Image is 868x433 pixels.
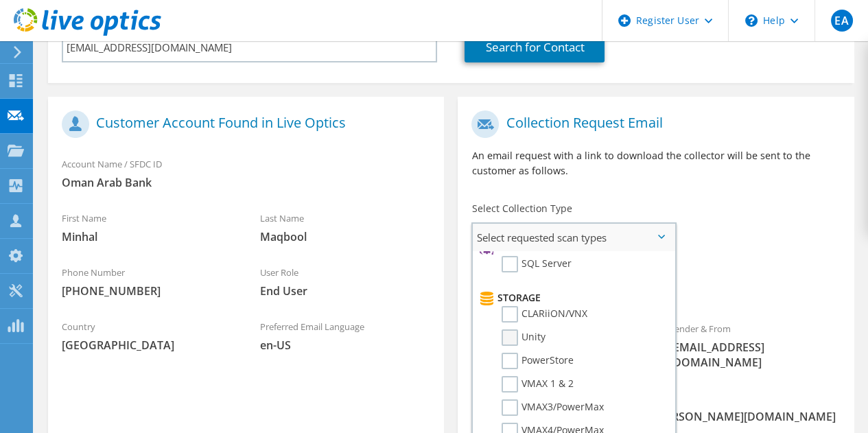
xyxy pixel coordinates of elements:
[670,340,841,370] span: [EMAIL_ADDRESS][DOMAIN_NAME]
[502,353,574,369] label: PowerStore
[465,32,605,62] a: Search for Contact
[656,314,854,377] div: Sender & From
[48,150,444,197] div: Account Name / SFDC ID
[476,290,668,306] li: Storage
[502,399,604,416] label: VMAX3/PowerMax
[62,110,423,138] h1: Customer Account Found in Live Optics
[62,229,233,244] span: Minhal
[260,229,431,244] span: Maqbool
[62,283,233,299] span: [PHONE_NUMBER]
[62,338,233,353] span: [GEOGRAPHIC_DATA]
[246,312,445,360] div: Preferred Email Language
[62,175,430,190] span: Oman Arab Bank
[246,258,445,305] div: User Role
[471,202,572,215] label: Select Collection Type
[471,148,840,178] p: An email request with a link to download the collector will be sent to the customer as follows.
[48,258,246,305] div: Phone Number
[831,10,853,32] span: EA
[502,329,546,346] label: Unity
[471,110,833,138] h1: Collection Request Email
[458,384,854,431] div: CC & Reply To
[745,14,758,27] svg: \n
[48,312,246,360] div: Country
[458,257,854,307] div: Requested Collections
[246,204,445,251] div: Last Name
[458,314,656,377] div: To
[48,204,246,251] div: First Name
[260,283,431,299] span: End User
[473,224,675,251] span: Select requested scan types
[260,338,431,353] span: en-US
[502,306,587,323] label: CLARiiON/VNX
[502,256,572,272] label: SQL Server
[502,376,574,393] label: VMAX 1 & 2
